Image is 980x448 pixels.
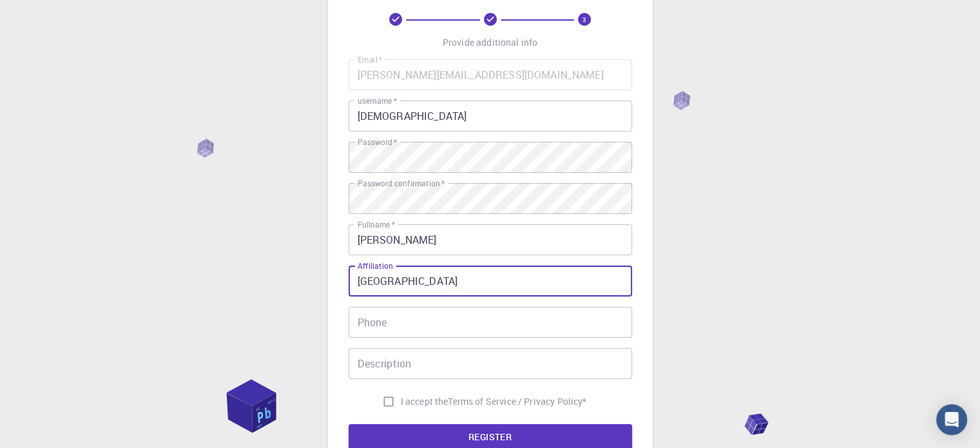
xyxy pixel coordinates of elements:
[936,404,967,435] div: Open Intercom Messenger
[448,395,586,408] a: Terms of Service / Privacy Policy*
[358,219,395,230] label: Fullname
[358,137,397,148] label: Password
[358,54,382,65] label: Email
[448,395,586,408] p: Terms of Service / Privacy Policy *
[358,95,397,106] label: username
[401,395,448,408] span: I accept the
[358,178,445,189] label: Password confirmation
[443,36,537,49] p: Provide additional info
[358,260,392,271] label: Affiliation
[582,15,586,24] text: 3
